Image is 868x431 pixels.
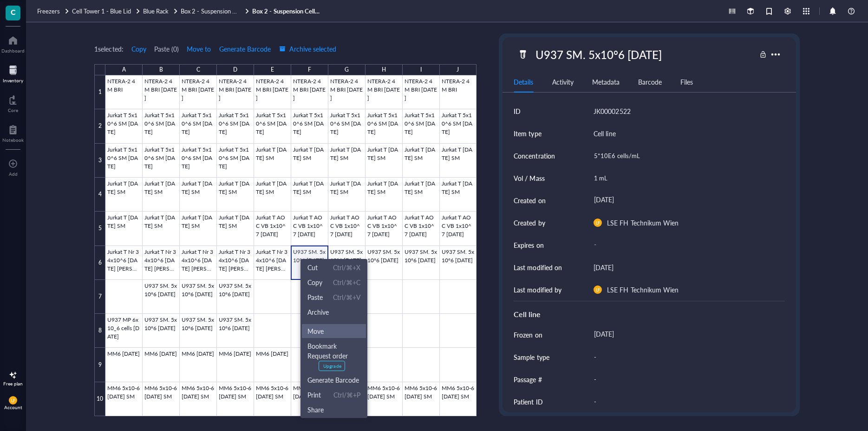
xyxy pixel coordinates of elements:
[279,41,337,56] button: Archive selected
[307,404,360,415] span: Share
[333,262,360,272] span: Ctrl/⌘+X
[514,77,533,87] div: Details
[514,218,545,228] div: Created by
[159,64,163,75] div: B
[307,277,322,287] span: Copy
[187,45,211,53] span: Move to
[94,75,105,109] div: 1
[590,146,781,166] div: 5*10E6 cells/mL
[382,64,386,75] div: H
[514,374,542,385] div: Passage #
[333,277,360,287] span: Ctrl/⌘+C
[514,352,549,362] div: Sample type
[590,392,781,411] div: -
[308,64,311,75] div: F
[514,285,561,295] div: Last modified by
[307,262,318,272] span: Cut
[143,7,250,15] a: Blue RackBox 2 - Suspension Cells - U937/Jurkat T/NTERA-2/MM6 Yellow
[638,77,662,87] div: Barcode
[3,381,23,386] div: Free plan
[271,64,274,75] div: E
[1,48,25,53] div: Dashboard
[186,41,211,56] button: Move to
[37,7,60,15] span: Freezers
[590,192,781,209] div: [DATE]
[196,64,200,75] div: C
[37,7,70,15] a: Freezers
[514,151,555,161] div: Concentration
[592,77,620,87] div: Metadata
[595,220,600,225] span: LF
[279,45,336,53] span: Archive selected
[594,128,615,139] div: Cell line
[72,7,131,15] span: Cell Tower 1 - Blue Lid
[131,45,146,53] span: Copy
[607,284,678,295] div: LSE FH Technikum Wien
[307,375,360,385] span: Generate Barcode
[2,122,24,143] a: Notebook
[72,7,141,15] a: Cell Tower 1 - Blue Lid
[154,41,179,56] button: Paste (0)
[552,77,574,87] div: Activity
[514,106,521,116] div: ID
[3,78,23,83] div: Inventory
[607,217,678,228] div: LSE FH Technikum Wien
[11,6,16,18] span: C
[2,137,24,143] div: Notebook
[590,347,781,367] div: -
[514,240,543,250] div: Expires on
[3,63,23,83] a: Inventory
[590,168,781,188] div: 1 mL
[333,292,360,302] span: Ctrl/⌘+V
[1,33,25,53] a: Dashboard
[514,173,544,183] div: Vol / Mass
[680,77,693,87] div: Files
[8,107,18,113] div: Core
[219,45,271,53] span: Generate Barcode
[233,64,237,75] div: D
[4,404,22,410] div: Account
[94,382,105,416] div: 10
[345,64,349,75] div: G
[94,178,105,212] div: 4
[94,212,105,245] div: 5
[514,128,541,139] div: Item type
[252,7,322,15] a: Box 2 - Suspension Cells U937/Jurkat T/NTERA-2/MM6- Yellow
[307,341,360,351] span: Bookmark
[94,246,105,280] div: 6
[219,41,271,56] button: Generate Barcode
[514,309,784,320] div: Cell line
[514,397,542,407] div: Patient ID
[307,390,321,400] span: Print
[181,7,354,15] span: Box 2 - Suspension Cells - U937/Jurkat T/NTERA-2/MM6 Yellow
[514,195,545,206] div: Created on
[590,326,781,343] div: [DATE]
[94,348,105,382] div: 9
[307,351,360,371] span: Request order
[94,109,105,143] div: 2
[11,398,15,403] span: LF
[514,262,561,272] div: Last modified on
[307,292,323,302] span: Paste
[8,93,18,113] a: Core
[323,363,341,369] div: Upgrade
[94,144,105,178] div: 3
[307,326,360,336] span: Move
[94,314,105,348] div: 8
[131,41,147,56] button: Copy
[590,237,781,253] div: -
[514,330,542,340] div: Frozen on
[94,44,123,54] div: 1 selected:
[333,390,360,400] span: Ctrl/⌘+P
[9,171,18,177] div: Add
[531,45,666,64] div: U937 SM. 5x10°6 [DATE]
[307,307,329,317] span: Archive
[420,64,422,75] div: I
[457,64,459,75] div: J
[590,370,781,389] div: -
[94,280,105,314] div: 7
[595,287,600,292] span: LF
[594,106,630,117] div: JK00002522
[594,262,613,273] div: [DATE]
[122,64,126,75] div: A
